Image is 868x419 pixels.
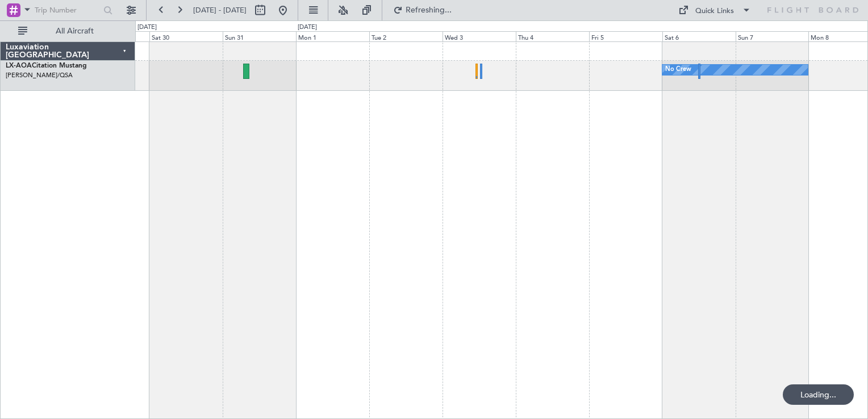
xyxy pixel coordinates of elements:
div: Wed 3 [443,31,516,41]
div: Sun 7 [736,31,809,41]
div: Loading... [783,384,854,405]
div: No Crew [665,61,691,78]
button: Quick Links [673,1,757,19]
div: Mon 1 [296,31,369,41]
div: Sat 6 [662,31,736,41]
a: [PERSON_NAME]/QSA [6,71,73,79]
span: Refreshing... [405,6,453,14]
div: Thu 4 [516,31,589,41]
button: All Aircraft [12,22,123,40]
div: Quick Links [695,6,734,17]
input: Trip Number [35,2,100,19]
div: Sat 30 [149,31,223,41]
div: [DATE] [298,23,317,32]
div: Fri 5 [589,31,662,41]
div: [DATE] [137,23,157,32]
button: Refreshing... [388,1,456,19]
span: [DATE] - [DATE] [193,5,247,15]
span: All Aircraft [30,27,120,35]
a: LX-AOACitation Mustang [6,62,87,69]
span: LX-AOA [6,62,32,69]
div: Tue 2 [369,31,443,41]
div: Sun 31 [223,31,296,41]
